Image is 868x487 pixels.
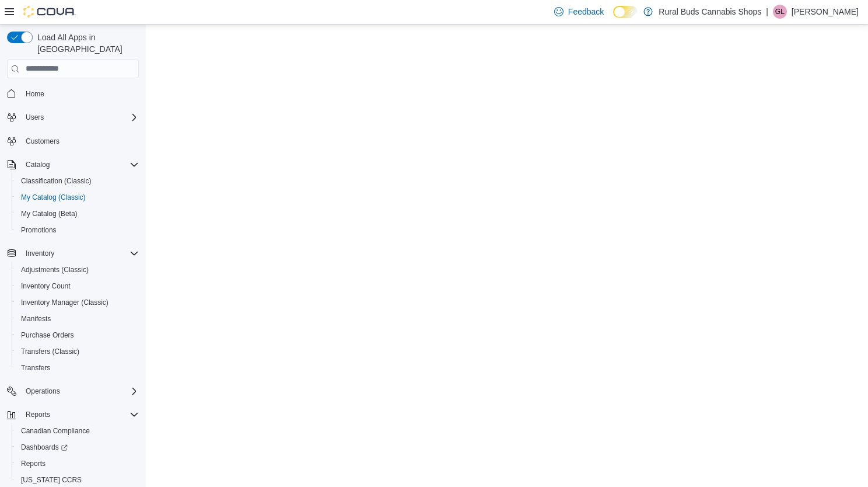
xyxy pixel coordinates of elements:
[16,361,139,375] span: Transfers
[21,384,139,398] span: Operations
[766,5,768,19] p: |
[16,440,72,454] a: Dashboards
[2,406,143,423] button: Reports
[16,424,139,438] span: Canadian Compliance
[613,6,638,18] input: Dark Mode
[2,156,143,173] button: Catalog
[26,387,60,396] span: Operations
[16,473,139,487] span: Washington CCRS
[21,443,68,452] span: Dashboards
[16,473,86,487] a: [US_STATE] CCRS
[21,158,139,172] span: Catalog
[33,32,139,55] span: Load All Apps in [GEOGRAPHIC_DATA]
[21,314,51,323] span: Manifests
[12,222,143,238] button: Promotions
[16,223,139,237] span: Promotions
[16,457,139,471] span: Reports
[21,225,57,235] span: Promotions
[21,298,108,307] span: Inventory Manager (Classic)
[26,160,50,169] span: Catalog
[26,89,44,99] span: Home
[21,246,59,260] button: Inventory
[21,246,139,260] span: Inventory
[21,134,139,148] span: Customers
[16,345,84,359] a: Transfers (Classic)
[16,312,139,326] span: Manifests
[12,343,143,360] button: Transfers (Classic)
[21,176,92,186] span: Classification (Classic)
[23,6,76,18] img: Cova
[16,457,50,471] a: Reports
[2,383,143,399] button: Operations
[2,133,143,149] button: Customers
[21,347,79,356] span: Transfers (Classic)
[12,189,143,206] button: My Catalog (Classic)
[21,363,50,373] span: Transfers
[12,311,143,327] button: Manifests
[16,190,90,204] a: My Catalog (Classic)
[21,459,45,468] span: Reports
[16,174,96,188] a: Classification (Classic)
[12,423,143,439] button: Canadian Compliance
[21,158,54,172] button: Catalog
[21,265,89,274] span: Adjustments (Classic)
[21,384,65,398] button: Operations
[773,5,787,19] div: Ginette Lucier
[21,209,78,218] span: My Catalog (Beta)
[21,408,139,422] span: Reports
[16,295,139,309] span: Inventory Manager (Classic)
[568,6,604,18] span: Feedback
[26,113,44,122] span: Users
[12,262,143,278] button: Adjustments (Classic)
[21,86,139,101] span: Home
[2,245,143,262] button: Inventory
[26,410,50,419] span: Reports
[26,249,54,258] span: Inventory
[2,109,143,126] button: Users
[16,190,139,204] span: My Catalog (Classic)
[21,110,48,124] button: Users
[12,294,143,311] button: Inventory Manager (Classic)
[16,361,55,375] a: Transfers
[16,223,61,237] a: Promotions
[21,193,86,202] span: My Catalog (Classic)
[26,137,60,146] span: Customers
[16,174,139,188] span: Classification (Classic)
[21,331,74,340] span: Purchase Orders
[12,327,143,343] button: Purchase Orders
[21,475,82,485] span: [US_STATE] CCRS
[12,278,143,294] button: Inventory Count
[21,281,71,291] span: Inventory Count
[12,206,143,222] button: My Catalog (Beta)
[21,110,139,124] span: Users
[16,295,113,309] a: Inventory Manager (Classic)
[2,85,143,102] button: Home
[16,263,93,277] a: Adjustments (Classic)
[792,5,859,19] p: [PERSON_NAME]
[16,263,139,277] span: Adjustments (Classic)
[16,279,75,293] a: Inventory Count
[16,312,55,326] a: Manifests
[16,207,139,221] span: My Catalog (Beta)
[659,5,761,19] p: Rural Buds Cannabis Shops
[21,87,49,101] a: Home
[16,328,139,342] span: Purchase Orders
[16,207,82,221] a: My Catalog (Beta)
[21,426,90,436] span: Canadian Compliance
[16,345,139,359] span: Transfers (Classic)
[16,328,79,342] a: Purchase Orders
[12,439,143,455] a: Dashboards
[12,455,143,472] button: Reports
[21,134,64,148] a: Customers
[16,424,94,438] a: Canadian Compliance
[16,440,139,454] span: Dashboards
[12,360,143,376] button: Transfers
[12,173,143,189] button: Classification (Classic)
[775,5,785,19] span: GL
[21,408,55,422] button: Reports
[16,279,139,293] span: Inventory Count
